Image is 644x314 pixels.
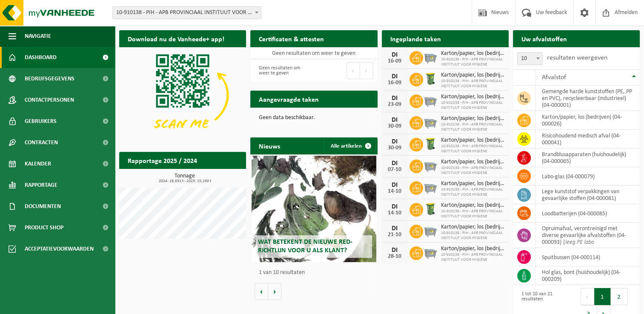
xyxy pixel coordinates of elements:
[25,238,94,260] span: Acceptatievoorwaarden
[441,115,504,122] span: Karton/papier, los (bedrijven)
[423,202,438,216] img: WB-0240-HPE-GN-50
[386,80,403,86] div: 16-09
[259,270,373,276] p: 1 van 10 resultaten
[513,30,575,47] h2: Uw afvalstoffen
[441,79,504,89] span: 10-910138 - PIH - APB PROVINCIAAL INSTITUUT VOOR HYGIENE
[255,61,309,80] div: Geen resultaten om weer te geven
[441,72,504,79] span: Karton/papier, los (bedrijven)
[386,167,403,173] div: 07-10
[535,248,640,266] td: spuitbussen (04-000114)
[535,266,640,285] td: hol glas, bont (huishoudelijk) (04-000209)
[386,225,403,232] div: DI
[123,173,246,183] h3: Tonnage
[250,30,332,47] h2: Certificaten & attesten
[441,245,504,252] span: Karton/papier, los (bedrijven)
[123,179,246,183] span: 2024: 19,631 t - 2025: 15,160 t
[25,111,57,132] span: Gebruikers
[250,47,377,59] td: Geen resultaten om weer te geven
[441,209,504,219] span: 10-910138 - PIH - APB PROVINCIAAL INSTITUUT VOOR HYGIENE
[547,54,607,61] label: resultaten weergeven
[25,132,58,153] span: Contracten
[441,50,504,57] span: Karton/papier, los (bedrijven)
[441,202,504,209] span: Karton/papier, los (bedrijven)
[386,232,403,238] div: 21-10
[386,254,403,260] div: 28-10
[423,71,438,86] img: WB-0240-HPE-GN-50
[25,153,51,174] span: Kalender
[441,159,504,166] span: Karton/papier, los (bedrijven)
[183,168,245,186] a: Bekijk rapportage
[423,93,438,108] img: WB-2500-GAL-GY-01
[386,102,403,108] div: 23-09
[386,58,403,64] div: 16-09
[119,47,246,143] img: Download de VHEPlus App
[386,247,403,254] div: DI
[382,30,449,47] h2: Ingeplande taken
[535,111,640,130] td: karton/papier, los (bedrijven) (04-000026)
[386,182,403,188] div: DI
[535,204,640,223] td: loodbatterijen (04-000085)
[25,68,74,89] span: Bedrijfsgegevens
[250,91,327,107] h2: Aangevraagde taken
[259,115,369,121] p: Geen data beschikbaar.
[386,95,403,102] div: DI
[441,180,504,187] span: Karton/papier, los (bedrijven)
[441,57,504,67] span: 10-910138 - PIH - APB PROVINCIAAL INSTITUUT VOOR HYGIENE
[542,74,566,81] span: Afvalstof
[360,62,373,79] button: Next
[25,196,61,217] span: Documenten
[423,223,438,238] img: WB-2500-GAL-GY-01
[346,62,360,79] button: Previous
[119,152,206,168] h2: Rapportage 2025 / 2024
[441,100,504,111] span: 10-910138 - PIH - APB PROVINCIAAL INSTITUUT VOOR HYGIENE
[441,224,504,231] span: Karton/papier, los (bedrijven)
[423,245,438,260] img: WB-2500-GAL-GY-01
[441,187,504,197] span: 10-910138 - PIH - APB PROVINCIAAL INSTITUUT VOOR HYGIENE
[25,89,74,111] span: Contactpersonen
[518,53,542,65] span: 10
[258,239,352,254] span: Wat betekent de nieuwe RED-richtlijn voor u als klant?
[565,239,594,245] i: leeg PE labo
[250,137,289,154] h2: Nieuws
[255,283,268,300] button: Vorige
[441,94,504,100] span: Karton/papier, los (bedrijven)
[535,86,640,111] td: gemengde harde kunststoffen (PE, PP en PVC), recycleerbaar (industrieel) (04-000001)
[535,130,640,148] td: risicohoudend medisch afval (04-000041)
[119,30,233,47] h2: Download nu de Vanheede+ app!
[535,223,640,248] td: opruimafval, verontreinigd met diverse gevaarlijke afvalstoffen (04-000093) |
[386,51,403,58] div: DI
[441,122,504,132] span: 10-910138 - PIH - APB PROVINCIAAL INSTITUUT VOOR HYGIENE
[386,160,403,167] div: DI
[324,137,377,154] a: Alle artikelen
[441,166,504,176] span: 10-910138 - PIH - APB PROVINCIAAL INSTITUUT VOOR HYGIENE
[386,145,403,151] div: 30-09
[423,180,438,194] img: WB-2500-GAL-GY-01
[423,137,438,151] img: WB-0240-HPE-GN-50
[517,52,543,65] span: 10
[535,148,640,167] td: brandblusapparaten (huishoudelijk) (04-000065)
[268,283,281,300] button: Volgende
[25,26,51,47] span: Navigatie
[386,188,403,194] div: 14-10
[535,167,640,186] td: labo-glas (04-000079)
[386,203,403,210] div: DI
[441,231,504,241] span: 10-910138 - PIH - APB PROVINCIAAL INSTITUUT VOOR HYGIENE
[423,50,438,64] img: WB-2500-GAL-GY-01
[113,7,261,19] span: 10-910138 - PIH - APB PROVINCIAAL INSTITUUT VOOR HYGIENE - ANTWERPEN
[386,138,403,145] div: DI
[423,115,438,129] img: WB-2500-GAL-GY-01
[112,6,261,19] span: 10-910138 - PIH - APB PROVINCIAAL INSTITUUT VOOR HYGIENE - ANTWERPEN
[423,158,438,173] img: WB-2500-GAL-GY-01
[25,217,63,238] span: Product Shop
[25,174,57,196] span: Rapportage
[441,137,504,144] span: Karton/papier, los (bedrijven)
[535,186,640,204] td: lege kunststof verpakkingen van gevaarlijke stoffen (04-000081)
[441,252,504,263] span: 10-910138 - PIH - APB PROVINCIAAL INSTITUUT VOOR HYGIENE
[386,210,403,216] div: 14-10
[25,47,57,68] span: Dashboard
[386,117,403,123] div: DI
[611,288,627,305] button: 2
[252,156,376,262] a: Wat betekent de nieuwe RED-richtlijn voor u als klant?
[581,288,594,305] button: Previous
[386,123,403,129] div: 30-09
